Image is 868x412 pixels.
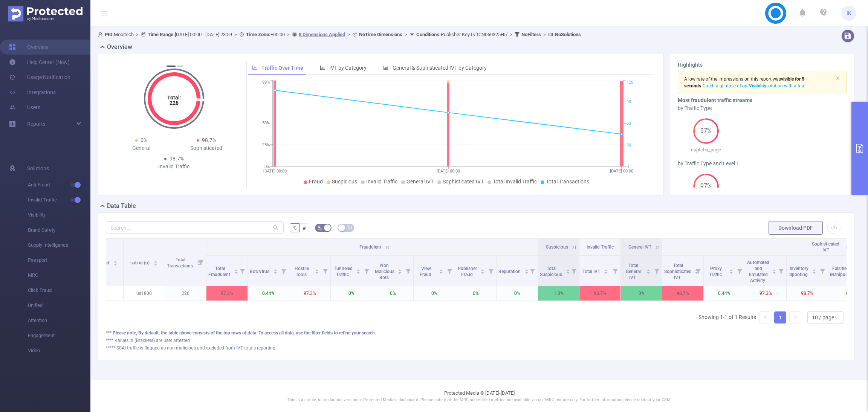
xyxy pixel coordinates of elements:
[664,263,692,280] span: Total Sophisticated IVT
[28,177,90,192] span: Anti-Fraud
[398,268,402,270] i: icon: caret-up
[546,179,589,185] span: Total Transactions
[273,271,277,273] i: icon: caret-down
[27,116,46,131] a: Reports
[774,311,786,323] li: 1
[261,65,303,71] span: Traffic Over Time
[789,311,801,323] li: Next Page
[208,266,231,277] span: Total Fraudulent
[524,268,529,273] div: Sort
[9,70,70,85] a: Usage Notification
[28,343,90,358] span: Video
[105,32,114,37] b: PID:
[28,268,90,283] span: MRC
[359,32,402,37] b: No Time Dimensions
[527,256,538,286] i: Filter menu
[375,263,394,280] span: Non Malicious Bots
[250,269,270,274] span: Bot/Virus
[582,269,601,274] span: Total IVT
[566,268,570,273] div: Sort
[830,266,856,277] span: Falsified or Manipulated
[113,259,117,262] i: icon: caret-up
[248,286,289,301] p: 0.44%
[289,286,330,301] p: 97.3%
[439,268,443,273] div: Sort
[273,268,278,273] div: Sort
[772,268,776,270] i: icon: caret-up
[486,256,496,286] i: Filter menu
[318,225,322,230] i: icon: bg-colors
[27,121,46,127] span: Reports
[109,144,174,152] div: General
[693,183,719,189] span: 97%
[678,97,752,103] b: Most fraudulent traffic streams
[646,268,651,273] div: Sort
[626,263,641,280] span: Total General IVT
[812,312,834,323] div: 10 / page
[130,260,151,266] span: sub id (p)
[524,271,529,273] i: icon: caret-down
[455,286,496,301] p: 0%
[627,143,631,148] tspan: 30
[334,266,353,277] span: Tunneled Traffic
[345,32,352,37] span: >
[206,286,248,301] p: 97.3%
[745,286,786,301] p: 97.3%
[579,286,620,301] p: 98.7%
[684,76,772,82] span: A low rate of the impressions on this report
[709,266,723,277] span: Proxy Traffic
[262,80,270,85] tspan: 99%
[359,244,381,250] span: Fraudulent
[566,268,570,270] i: icon: caret-up
[729,268,734,273] div: Sort
[366,179,397,185] span: Invalid Traffic
[141,137,147,143] span: 0%
[693,256,703,286] i: Filter menu
[332,179,357,185] span: Suspicious
[444,256,455,286] i: Filter menu
[27,161,49,176] span: Solutions
[587,244,614,250] span: Invalid Traffic
[420,266,432,277] span: View Fraud
[847,6,851,21] span: IK
[621,286,662,301] p: 0%
[704,286,745,301] p: 0.44%
[678,160,847,168] div: by Traffic Type and Level 1
[610,256,620,286] i: Filter menu
[28,238,90,253] span: Supply Intelligence
[174,144,239,152] div: Sophisticated
[315,268,319,270] i: icon: caret-up
[28,192,90,208] span: Invalid Traffic
[106,337,847,344] div: **** Values in (Brackets) are user attested
[678,146,734,154] p: captcha_page
[9,55,70,70] a: Help Center (New)
[481,268,485,270] i: icon: caret-up
[604,271,608,273] i: icon: caret-down
[693,128,719,134] span: 97%
[90,380,868,412] footer: Protected Media © [DATE]-[DATE]
[402,32,410,37] span: >
[109,397,849,403] p: This is a stable, in production version of Protected Media's dashboard. Please note that the MRC ...
[106,330,847,336] div: *** Please note, By default, the table above consists of the top rows of data. To access all data...
[315,271,319,273] i: icon: caret-down
[28,328,90,343] span: Engagement
[546,244,568,250] span: Suspicious
[443,179,484,185] span: Sophisticated IVT
[416,32,441,37] b: Conditions :
[278,256,289,286] i: Filter menu
[232,32,239,37] span: >
[262,142,270,147] tspan: 25%
[234,271,238,273] i: icon: caret-down
[776,256,786,286] i: Filter menu
[153,259,158,264] div: Sort
[331,286,372,301] p: 0%
[817,256,828,286] i: Filter menu
[524,268,529,270] i: icon: caret-up
[234,268,238,270] i: icon: caret-up
[497,286,538,301] p: 0%
[285,32,292,37] span: >
[356,268,361,273] div: Sort
[315,268,319,273] div: Sort
[28,253,90,268] span: Passport
[787,286,828,301] p: 98.7%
